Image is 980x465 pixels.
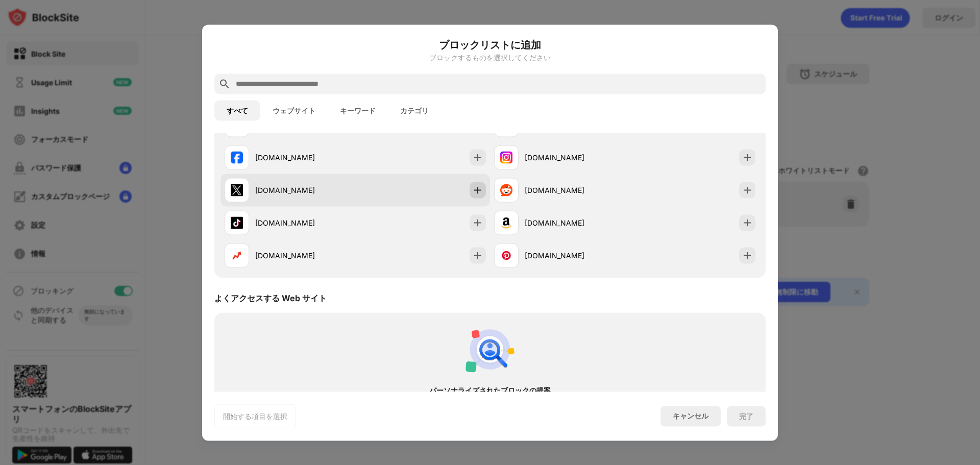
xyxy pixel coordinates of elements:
[255,217,355,228] div: [DOMAIN_NAME]
[500,249,512,261] img: favicons
[255,185,355,195] div: [DOMAIN_NAME]
[233,386,747,394] div: パーソナライズされたブロックの提案
[231,184,243,196] img: favicons
[255,250,355,261] div: [DOMAIN_NAME]
[218,78,231,90] img: search.svg
[255,152,355,163] div: [DOMAIN_NAME]
[465,325,514,374] img: personal-suggestions.svg
[500,184,512,196] img: favicons
[525,152,625,163] div: [DOMAIN_NAME]
[525,185,625,195] div: [DOMAIN_NAME]
[223,411,287,421] div: 開始する項目を選択
[231,151,243,163] img: favicons
[214,292,327,304] div: よくアクセスする Web サイト
[214,100,260,120] button: すべて
[673,411,708,421] div: キャンセル
[739,412,753,420] div: 完了
[328,100,388,120] button: キーワード
[388,100,441,120] button: カテゴリ
[260,100,328,120] button: ウェブサイト
[525,250,625,261] div: [DOMAIN_NAME]
[231,216,243,229] img: favicons
[231,249,243,261] img: favicons
[500,151,512,163] img: favicons
[500,216,512,229] img: favicons
[525,217,625,228] div: [DOMAIN_NAME]
[214,53,766,61] div: ブロックするものを選択してください
[214,37,766,52] h6: ブロックリストに追加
